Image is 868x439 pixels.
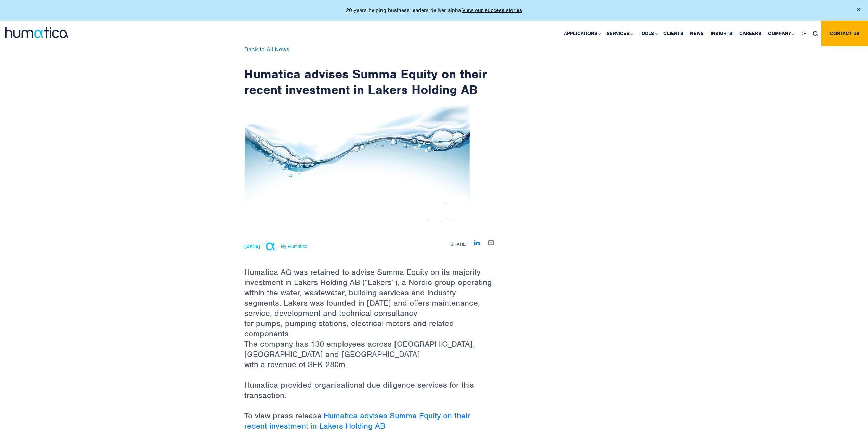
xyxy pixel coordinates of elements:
[797,21,809,46] a: DE
[707,21,736,46] a: Insights
[488,240,494,245] img: mailby
[635,21,660,46] a: Tools
[244,380,494,411] p: Humatica provided organisational due diligence services for this transaction.
[603,21,635,46] a: Services
[244,46,494,97] h1: Humatica advises Summa Equity on their recent investment in Lakers Holding AB
[821,21,868,46] a: Contact us
[281,244,307,249] span: By Humatica
[244,235,494,380] p: Humatica AG was retained to advise Summa Equity on its majority investment in Lakers Holding AB (...
[262,243,307,250] a: By Humatica
[687,21,707,46] a: News
[800,30,806,36] span: DE
[765,21,797,46] a: Company
[488,240,494,245] a: Share by E-Mail
[264,240,277,253] img: Humatica
[244,243,260,249] strong: [DATE]
[660,21,687,46] a: Clients
[244,104,470,235] img: ndetails
[736,21,765,46] a: Careers
[474,240,480,245] img: Share on LinkedIn
[462,7,522,14] a: View our success stories
[813,31,818,36] img: search_icon
[5,27,68,38] img: logo
[244,45,289,53] a: Back to All News
[346,7,522,14] p: 20 years helping business leaders deliver alpha.
[450,241,466,247] span: Share
[244,411,470,431] a: Humatica advises Summa Equity on their recent investment in Lakers Holding AB
[560,21,603,46] a: Applications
